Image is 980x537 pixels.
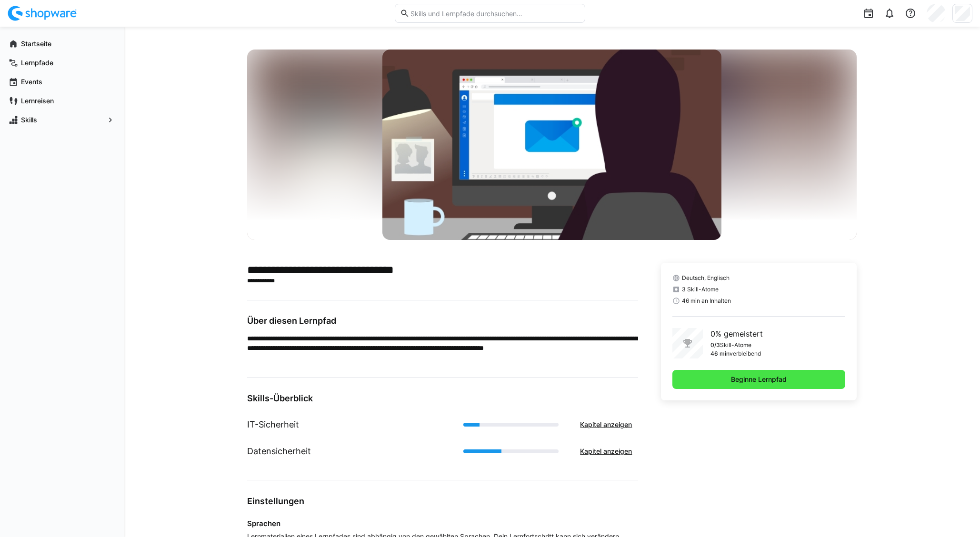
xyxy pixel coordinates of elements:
[730,375,788,384] span: Beginne Lernpfad
[682,274,730,282] span: Deutsch, Englisch
[682,286,719,293] span: 3 Skill-Atome
[247,519,638,528] h4: Sprachen
[730,350,761,358] p: verbleibend
[579,447,633,456] span: Kapitel anzeigen
[672,370,845,389] button: Beginne Lernpfad
[574,442,638,461] button: Kapitel anzeigen
[710,341,720,349] p: 0/3
[574,415,638,434] button: Kapitel anzeigen
[247,316,638,326] h3: Über diesen Lernpfad
[682,297,731,305] span: 46 min an Inhalten
[710,350,730,358] p: 46 min
[247,393,638,404] h3: Skills-Überblick
[720,341,751,349] p: Skill-Atome
[579,420,633,429] span: Kapitel anzeigen
[247,496,638,507] h3: Einstellungen
[247,418,299,431] h1: IT-Sicherheit
[410,9,580,18] input: Skills und Lernpfade durchsuchen…
[710,328,763,339] p: 0% gemeistert
[247,445,311,457] h1: Datensicherheit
